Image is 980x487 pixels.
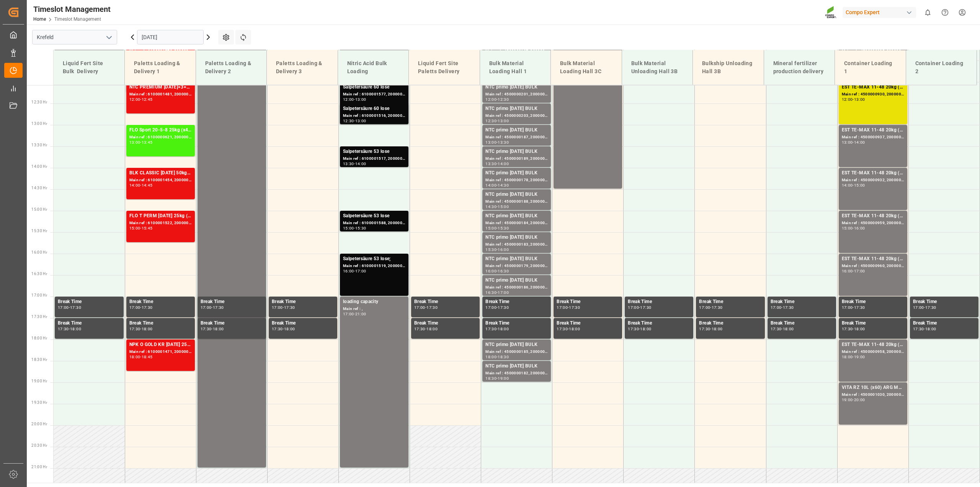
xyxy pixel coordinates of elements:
[854,226,865,230] div: 16:00
[783,327,794,331] div: 18:00
[31,336,47,340] span: 18:00 Hr
[854,184,865,187] div: 15:00
[129,220,192,226] div: Main ref : 6100001522, 2000000221;
[142,184,153,187] div: 14:45
[498,98,509,101] div: 12:30
[31,443,47,448] span: 20:30 Hr
[213,327,224,331] div: 18:00
[129,212,192,220] div: FLO T PERM [DATE] 25kg (x40) INT;FLO T NK 14-0-19 25kg (x40) INT;TPL N 12-4-6 25kg (x40) D,A,CH;N...
[129,226,140,230] div: 15:00
[853,306,854,309] div: -
[853,269,854,273] div: -
[426,327,438,331] div: 18:00
[201,306,212,309] div: 17:00
[485,291,497,294] div: 16:30
[425,327,426,331] div: -
[129,84,192,91] div: NTC PREMIUM [DATE]+3+TE 600kg BB;FLO T PERM [DATE] 25kg (x40) INT;
[31,379,47,383] span: 19:00 Hr
[142,327,153,331] div: 18:00
[485,327,497,331] div: 17:30
[33,3,111,15] div: Timeslot Management
[853,355,854,359] div: -
[497,205,498,208] div: -
[628,298,690,306] div: Break Time
[485,220,548,226] div: Main ref : 4500000184, 2000000017
[924,327,925,331] div: -
[568,306,569,309] div: -
[355,119,366,123] div: 13:00
[853,327,854,331] div: -
[31,207,47,212] span: 15:00 Hr
[485,306,497,309] div: 17:00
[842,355,853,359] div: 18:00
[414,298,477,306] div: Break Time
[497,248,498,251] div: -
[485,148,548,156] div: NTC primo [DATE] BULK
[842,263,904,269] div: Main ref : 4500000960, 2000000379
[628,320,690,327] div: Break Time
[343,148,405,156] div: Salpetersäure 53 lose
[103,31,114,43] button: open menu
[498,377,509,380] div: 19:00
[498,248,509,251] div: 16:00
[497,162,498,166] div: -
[31,400,47,405] span: 19:30 Hr
[842,269,853,273] div: 16:00
[498,306,509,309] div: 17:30
[498,119,509,123] div: 13:00
[33,16,46,22] a: Home
[58,320,121,327] div: Break Time
[354,312,355,316] div: -
[354,226,355,230] div: -
[771,306,782,309] div: 17:00
[355,226,366,230] div: 15:30
[425,306,426,309] div: -
[69,306,70,309] div: -
[60,56,118,79] div: Liquid Fert Site Bulk Delivery
[557,306,568,309] div: 17:00
[557,327,568,331] div: 17:30
[485,355,497,359] div: 18:00
[485,156,548,162] div: Main ref : 4500000189, 2000000017
[343,226,354,230] div: 15:00
[414,327,425,331] div: 17:30
[710,306,711,309] div: -
[202,56,261,79] div: Paletts Loading & Delivery 2
[771,320,833,327] div: Break Time
[842,255,904,263] div: EST TE-MAX 11-48 20kg (x45) ES, PT MTO
[140,306,141,309] div: -
[284,306,295,309] div: 17:30
[853,398,854,402] div: -
[31,315,47,319] span: 17:30 Hr
[842,134,904,141] div: Main ref : 4500000937, 2000000976
[854,98,865,101] div: 13:00
[842,84,904,91] div: EST TE-MAX 11-48 20kg (x56) WW
[343,306,405,312] div: Main ref : ,
[825,6,837,19] img: Screenshot%202023-09-29%20at%2010.02.21.png_1712312052.png
[131,56,189,79] div: Paletts Loading & Delivery 1
[426,306,438,309] div: 17:30
[485,169,548,177] div: NTC primo [DATE] BULK
[343,263,405,269] div: Main ref : 6100001519, 2000001339;
[31,465,47,469] span: 21:00 Hr
[485,277,548,284] div: NTC primo [DATE] BULK
[343,91,405,98] div: Main ref : 6100001577, 2000001346
[497,327,498,331] div: -
[272,306,283,309] div: 17:00
[31,143,47,147] span: 13:30 Hr
[343,156,405,162] div: Main ref : 6100001517, 2000001341
[140,226,141,230] div: -
[201,320,263,327] div: Break Time
[853,184,854,187] div: -
[842,327,853,331] div: 17:30
[913,306,924,309] div: 17:00
[58,327,69,331] div: 17:30
[485,255,548,263] div: NTC primo [DATE] BULK
[140,355,141,359] div: -
[355,269,366,273] div: 17:00
[485,119,497,123] div: 12:30
[343,113,405,119] div: Main ref : 6100001516, 2000001340
[485,177,548,184] div: Main ref : 4500000178, 2000000017
[485,84,548,91] div: NTC primo [DATE] BULK
[842,306,853,309] div: 17:00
